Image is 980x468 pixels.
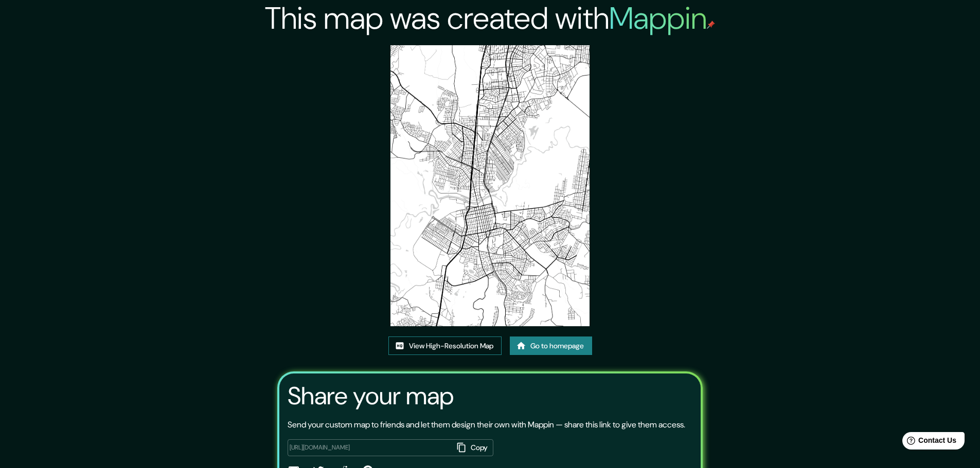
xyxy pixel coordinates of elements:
img: created-map [390,45,589,326]
a: Go to homepage [510,336,592,355]
a: View High-Resolution Map [388,336,502,355]
img: mappin-pin [707,21,715,29]
iframe: Help widget launcher [888,428,969,457]
p: Send your custom map to friends and let them design their own with Mappin — share this link to gi... [288,419,685,431]
button: Copy [453,439,493,456]
h3: Share your map [288,382,454,410]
